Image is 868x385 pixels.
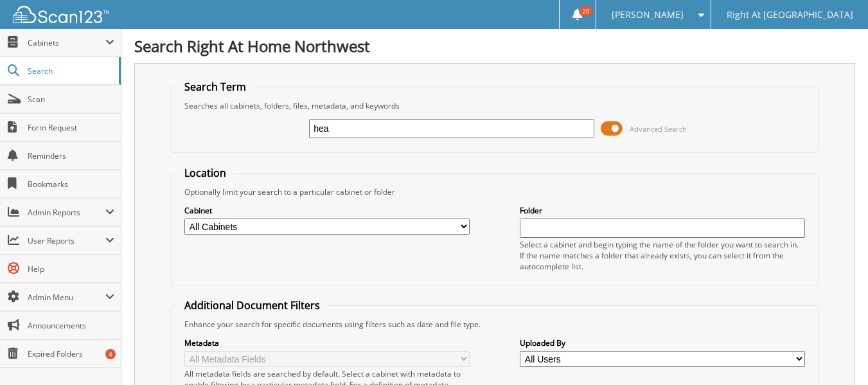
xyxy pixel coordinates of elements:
div: Optionally limit your search to a particular cabinet or folder [178,186,811,197]
span: Reminders [28,150,114,161]
span: Form Request [28,122,114,133]
h1: Search Right At Home Northwest [134,35,855,57]
span: Admin Menu [28,292,105,303]
img: scan123-logo-white.svg [13,6,109,23]
label: Folder [520,205,805,216]
legend: Additional Document Filters [178,298,326,312]
span: Bookmarks [28,179,114,190]
legend: Search Term [178,80,252,94]
div: 4 [105,349,116,359]
legend: Location [178,166,233,180]
span: Help [28,264,114,274]
iframe: Chat Widget [804,323,868,385]
span: Cabinets [28,37,105,48]
span: Announcements [28,320,114,331]
span: Admin Reports [28,207,105,218]
span: Search [28,66,112,76]
div: Select a cabinet and begin typing the name of the folder you want to search in. If the name match... [520,239,805,272]
label: Metadata [184,337,470,348]
span: 20 [579,6,593,16]
span: Right At [GEOGRAPHIC_DATA] [727,11,853,19]
span: Scan [28,94,114,105]
div: Enhance your search for specific documents using filters such as date and file type. [178,319,811,330]
label: Uploaded By [520,337,805,348]
span: [PERSON_NAME] [612,11,684,19]
span: Expired Folders [28,348,114,359]
span: User Reports [28,235,105,246]
span: Advanced Search [630,124,687,134]
label: Cabinet [184,205,470,216]
div: Searches all cabinets, folders, files, metadata, and keywords [178,100,811,111]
